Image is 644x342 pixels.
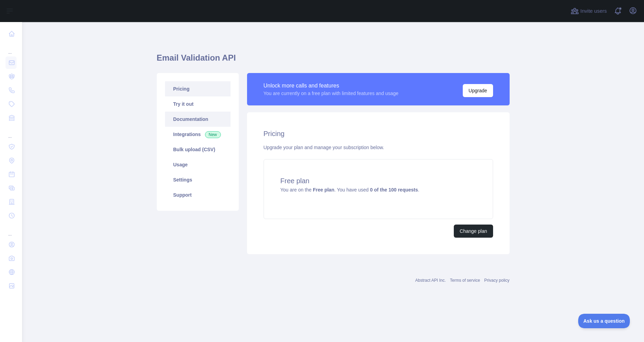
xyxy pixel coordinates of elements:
div: You are currently on a free plan with limited features and usage [264,90,399,97]
strong: Free plan [313,187,334,193]
a: Pricing [165,81,231,96]
a: Abstract API Inc. [415,278,446,283]
a: Try it out [165,96,231,112]
button: Upgrade [463,84,493,97]
div: ... [6,125,17,139]
div: ... [6,41,17,55]
button: Change plan [454,225,493,238]
strong: 0 of the 100 requests [370,187,418,193]
span: New [205,131,221,138]
div: Unlock more calls and features [264,82,399,90]
div: ... [6,223,17,237]
iframe: Toggle Customer Support [578,314,630,328]
a: Documentation [165,112,231,127]
h4: Free plan [280,176,476,186]
a: Bulk upload (CSV) [165,142,231,157]
div: Upgrade your plan and manage your subscription below. [264,144,493,151]
button: Invite users [569,6,608,17]
h2: Pricing [264,129,493,138]
a: Privacy policy [484,278,509,283]
span: Invite users [580,7,607,15]
a: Support [165,187,231,203]
span: You are on the . You have used . [280,187,419,193]
a: Usage [165,157,231,172]
a: Integrations New [165,127,231,142]
a: Terms of service [450,278,480,283]
h1: Email Validation API [157,52,510,69]
a: Settings [165,172,231,187]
